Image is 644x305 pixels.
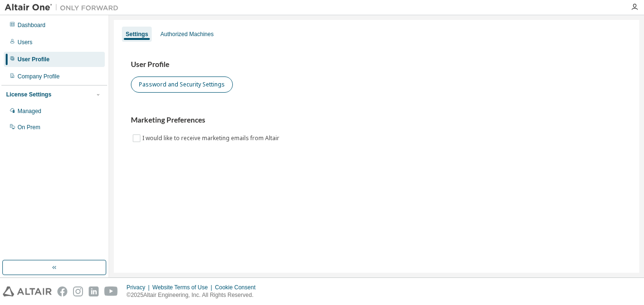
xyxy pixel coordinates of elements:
div: Settings [126,30,148,38]
div: Cookie Consent [215,284,261,291]
img: Altair One [5,3,123,12]
img: youtube.svg [104,286,118,296]
img: altair_logo.svg [3,286,52,296]
button: Password and Security Settings [131,76,233,93]
img: facebook.svg [57,286,67,296]
div: Authorized Machines [160,30,213,38]
div: On Prem [18,124,40,131]
img: linkedin.svg [89,286,99,296]
div: Website Terms of Use [152,284,215,291]
img: instagram.svg [73,286,83,296]
div: Company Profile [18,73,60,80]
p: © 2025 Altair Engineering, Inc. All Rights Reserved. [127,291,261,299]
h3: User Profile [131,60,622,69]
div: Users [18,38,32,46]
div: User Profile [18,56,49,63]
label: I would like to receive marketing emails from Altair [142,133,281,144]
div: Dashboard [18,21,46,29]
div: Managed [18,107,41,115]
div: Privacy [127,284,152,291]
h3: Marketing Preferences [131,115,622,125]
div: License Settings [6,91,51,98]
